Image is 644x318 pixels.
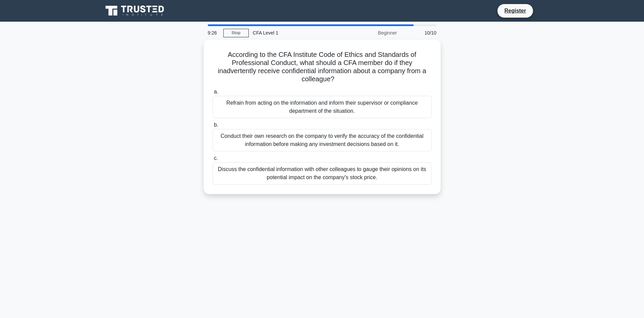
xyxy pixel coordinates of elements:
[213,96,432,118] div: Refrain from acting on the information and inform their supervisor or compliance department of th...
[214,122,218,128] span: b.
[213,129,432,151] div: Conduct their own research on the company to verify the accuracy of the confidential information ...
[204,26,223,40] div: 9:26
[249,26,342,40] div: CFA Level 1
[223,29,249,37] a: Stop
[212,50,432,84] h5: According to the CFA Institute Code of Ethics and Standards of Professional Conduct, what should ...
[401,26,441,40] div: 10/10
[342,26,401,40] div: Beginner
[214,155,218,161] span: c.
[213,162,432,185] div: Discuss the confidential information with other colleagues to gauge their opinions on its potenti...
[214,89,218,94] span: a.
[500,6,530,15] a: Register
